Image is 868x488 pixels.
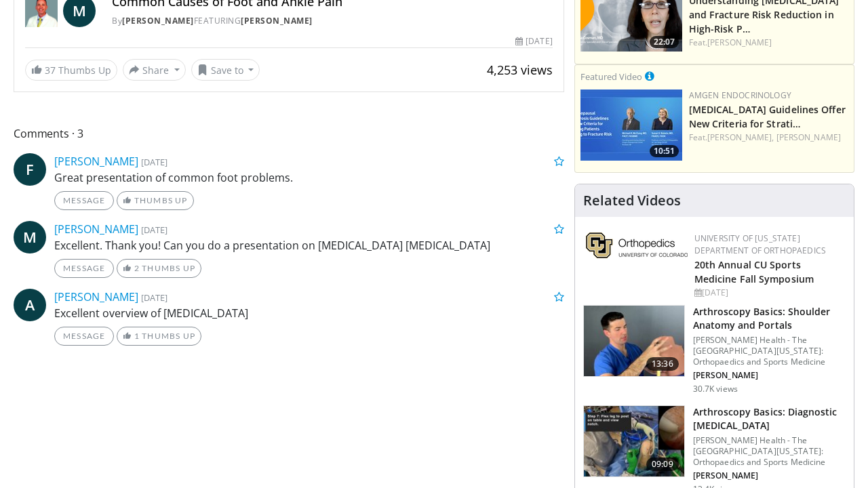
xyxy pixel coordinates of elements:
[54,305,564,321] p: Excellent overview of [MEDICAL_DATA]
[707,37,772,48] a: [PERSON_NAME]
[584,306,684,376] img: 9534a039-0eaa-4167-96cf-d5be049a70d8.150x105_q85_crop-smart_upscale.jpg
[707,131,774,143] a: [PERSON_NAME],
[693,470,846,481] p: [PERSON_NAME]
[693,435,846,468] p: [PERSON_NAME] Health - The [GEOGRAPHIC_DATA][US_STATE]: Orthopaedics and Sports Medicine
[650,145,679,157] span: 10:51
[583,305,846,394] a: 13:36 Arthroscopy Basics: Shoulder Anatomy and Portals [PERSON_NAME] Health - The [GEOGRAPHIC_DAT...
[14,221,46,253] a: M
[134,331,140,341] span: 1
[580,89,682,161] img: 7b525459-078d-43af-84f9-5c25155c8fbb.png.150x105_q85_crop-smart_upscale.jpg
[54,169,564,186] p: Great presentation of common foot problems.
[584,406,684,476] img: 80b9674e-700f-42d5-95ff-2772df9e177e.jpeg.150x105_q85_crop-smart_upscale.jpg
[123,59,186,81] button: Share
[117,327,201,346] a: 1 Thumbs Up
[54,222,138,237] a: [PERSON_NAME]
[689,103,846,130] a: [MEDICAL_DATA] Guidelines Offer New Criteria for Strati…
[241,15,313,26] a: [PERSON_NAME]
[650,36,679,48] span: 22:07
[586,232,688,258] img: 355603a8-37da-49b6-856f-e00d7e9307d3.png.150x105_q85_autocrop_double_scale_upscale_version-0.2.png
[14,153,46,186] a: F
[54,154,138,169] a: [PERSON_NAME]
[141,291,167,304] small: [DATE]
[14,289,46,321] a: A
[112,15,553,27] div: By FEATURING
[580,70,642,83] small: Featured Video
[141,156,167,168] small: [DATE]
[54,191,114,210] a: Message
[693,370,846,381] p: [PERSON_NAME]
[191,59,260,81] button: Save to
[25,60,117,81] a: 37 Thumbs Up
[693,305,846,332] h3: Arthroscopy Basics: Shoulder Anatomy and Portals
[117,259,201,278] a: 2 Thumbs Up
[487,62,553,78] span: 4,253 views
[134,263,140,273] span: 2
[694,287,843,299] div: [DATE]
[776,131,841,143] a: [PERSON_NAME]
[583,192,681,209] h4: Related Videos
[141,224,167,236] small: [DATE]
[694,232,826,256] a: University of [US_STATE] Department of Orthopaedics
[580,89,682,161] a: 10:51
[693,384,738,394] p: 30.7K views
[54,327,114,346] a: Message
[117,191,193,210] a: Thumbs Up
[14,125,564,142] span: Comments 3
[689,131,848,144] div: Feat.
[689,37,848,49] div: Feat.
[694,258,814,285] a: 20th Annual CU Sports Medicine Fall Symposium
[54,237,564,253] p: Excellent. Thank you! Can you do a presentation on [MEDICAL_DATA] [MEDICAL_DATA]
[45,64,56,77] span: 37
[515,35,552,47] div: [DATE]
[693,335,846,367] p: [PERSON_NAME] Health - The [GEOGRAPHIC_DATA][US_STATE]: Orthopaedics and Sports Medicine
[693,405,846,432] h3: Arthroscopy Basics: Diagnostic [MEDICAL_DATA]
[646,357,679,371] span: 13:36
[122,15,194,26] a: [PERSON_NAME]
[646,457,679,471] span: 09:09
[689,89,791,101] a: Amgen Endocrinology
[54,259,114,278] a: Message
[54,289,138,304] a: [PERSON_NAME]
